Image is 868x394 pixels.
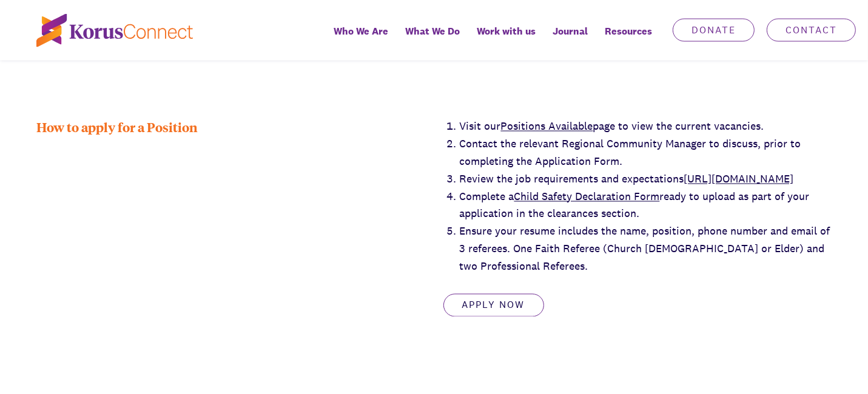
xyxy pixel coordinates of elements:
a: Work with us [468,17,544,61]
a: What We Do [397,17,468,61]
span: Journal [553,22,588,40]
div: Resources [596,17,661,61]
span: Who We Are [334,22,388,40]
li: Complete a ready to upload as part of your application in the clearances section. [460,189,832,224]
img: korus-connect%2Fc5177985-88d5-491d-9cd7-4a1febad1357_logo.svg [36,14,193,47]
a: Child Safety Declaration Form [514,190,660,204]
li: Visit our page to view the current vacancies. [460,118,832,136]
span: Work with us [477,22,536,40]
a: Who We Are [325,17,397,61]
a: [URL][DOMAIN_NAME] [684,172,794,186]
a: Positions Available [501,119,593,133]
li: Ensure your resume includes the name, position, phone number and email of 3 referees. One Faith R... [460,223,832,275]
div: How to apply for a Position [36,118,425,316]
li: Contact the relevant Regional Community Manager to discuss, prior to completing the Application F... [460,136,832,171]
span: What We Do [405,22,460,40]
a: Contact [767,19,856,42]
a: Journal [544,17,596,61]
a: Donate [673,19,755,42]
li: Review the job requirements and expectations [460,171,832,189]
a: Apply now [443,294,544,317]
